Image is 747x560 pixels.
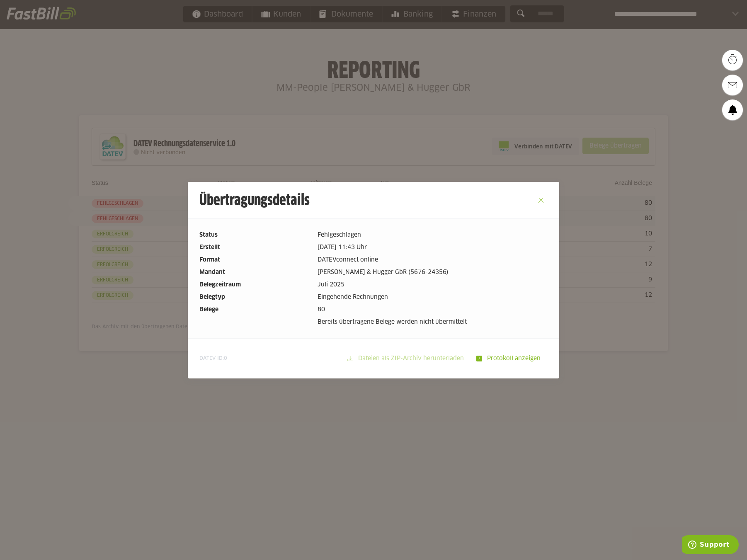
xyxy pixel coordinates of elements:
dt: Format [199,255,311,264]
iframe: Öffnet ein Widget, in dem Sie weitere Informationen finden [682,535,739,556]
dt: Mandant [199,268,311,277]
dd: Bereits übertragene Belege werden nicht übermittelt [318,318,548,327]
sl-button: Dateien als ZIP-Archiv herunterladen [342,350,471,367]
dd: [PERSON_NAME] & Hugger GbR (5676-24356) [318,268,548,277]
dt: Erstellt [199,243,311,252]
dd: 80 [318,305,548,314]
dt: Belegzeitraum [199,280,311,289]
span: 0 [224,356,227,361]
span: DATEV ID: [199,355,227,362]
dd: DATEVconnect online [318,255,548,264]
dd: Eingehende Rechnungen [318,293,548,302]
dt: Belegtyp [199,293,311,302]
sl-button: Protokoll anzeigen [471,350,548,367]
dd: Fehlgeschlagen [318,230,548,240]
dd: Juli 2025 [318,280,548,289]
dd: [DATE] 11:43 Uhr [318,243,548,252]
dt: Status [199,230,311,240]
dt: Belege [199,305,311,314]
